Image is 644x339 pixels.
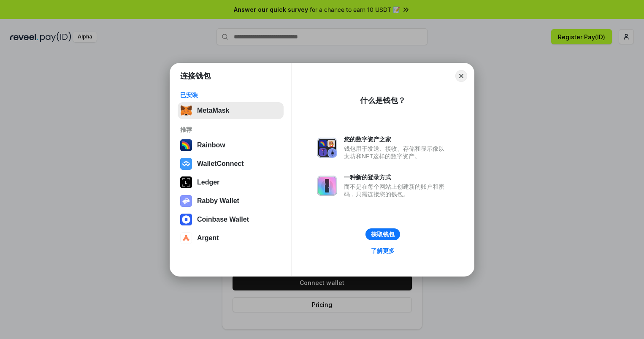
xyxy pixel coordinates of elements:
div: 推荐 [180,126,281,133]
img: svg+xml,%3Csvg%20xmlns%3D%22http%3A%2F%2Fwww.w3.org%2F2000%2Fsvg%22%20fill%3D%22none%22%20viewBox... [317,176,337,196]
button: WalletConnect [178,155,284,172]
img: svg+xml,%3Csvg%20xmlns%3D%22http%3A%2F%2Fwww.w3.org%2F2000%2Fsvg%22%20width%3D%2228%22%20height%3... [180,176,192,188]
img: svg+xml,%3Csvg%20fill%3D%22none%22%20height%3D%2233%22%20viewBox%3D%220%200%2035%2033%22%20width%... [180,105,192,117]
div: Ledger [197,179,219,186]
img: svg+xml,%3Csvg%20width%3D%2228%22%20height%3D%2228%22%20viewBox%3D%220%200%2028%2028%22%20fill%3D... [180,214,192,225]
h1: 连接钱包 [180,71,211,81]
div: 而不是在每个网站上创建新的账户和密码，只需连接您的钱包。 [344,183,449,198]
div: 了解更多 [371,247,395,255]
button: Ledger [178,174,284,191]
div: WalletConnect [197,160,244,168]
button: Argent [178,230,284,247]
button: Coinbase Wallet [178,211,284,228]
div: 一种新的登录方式 [344,174,449,181]
a: 了解更多 [366,245,400,256]
div: 什么是钱包？ [360,95,406,106]
img: svg+xml,%3Csvg%20xmlns%3D%22http%3A%2F%2Fwww.w3.org%2F2000%2Fsvg%22%20fill%3D%22none%22%20viewBox... [180,195,192,207]
img: svg+xml,%3Csvg%20width%3D%22120%22%20height%3D%22120%22%20viewBox%3D%220%200%20120%20120%22%20fil... [180,139,192,151]
button: Rainbow [178,137,284,154]
div: Coinbase Wallet [197,216,249,223]
div: MetaMask [197,107,229,114]
img: svg+xml,%3Csvg%20width%3D%2228%22%20height%3D%2228%22%20viewBox%3D%220%200%2028%2028%22%20fill%3D... [180,158,192,170]
img: svg+xml,%3Csvg%20xmlns%3D%22http%3A%2F%2Fwww.w3.org%2F2000%2Fsvg%22%20fill%3D%22none%22%20viewBox... [317,138,337,158]
button: Rabby Wallet [178,193,284,209]
div: 钱包用于发送、接收、存储和显示像以太坊和NFT这样的数字资产。 [344,145,449,160]
button: MetaMask [178,102,284,119]
div: 您的数字资产之家 [344,136,449,143]
button: 获取钱包 [365,228,400,240]
div: 已安装 [180,91,281,99]
div: Rabby Wallet [197,197,239,205]
button: Close [455,70,467,82]
div: 获取钱包 [371,231,395,238]
img: svg+xml,%3Csvg%20width%3D%2228%22%20height%3D%2228%22%20viewBox%3D%220%200%2028%2028%22%20fill%3D... [180,232,192,244]
div: Rainbow [197,141,225,149]
div: Argent [197,234,219,242]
